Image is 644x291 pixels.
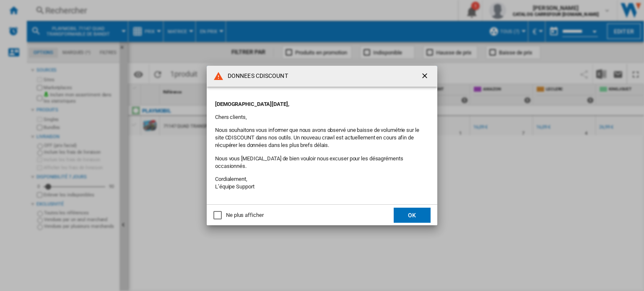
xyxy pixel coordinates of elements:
[394,208,431,223] button: OK
[215,175,429,191] p: Cordialement, L’équipe Support
[215,155,429,170] p: Nous vous [MEDICAL_DATA] de bien vouloir nous excuser pour les désagréments occasionnés.
[226,211,263,219] div: Ne plus afficher
[215,101,289,107] strong: [DEMOGRAPHIC_DATA][DATE],
[215,126,429,149] p: Nous souhaitons vous informer que nous avons observé une baisse de volumétrie sur le site CDISCOU...
[223,72,288,80] h4: DONNEES CDISCOUNT
[417,68,434,85] button: getI18NText('BUTTONS.CLOSE_DIALOG')
[213,211,263,219] md-checkbox: Ne plus afficher
[421,72,431,82] ng-md-icon: getI18NText('BUTTONS.CLOSE_DIALOG')
[215,113,429,121] p: Chers clients,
